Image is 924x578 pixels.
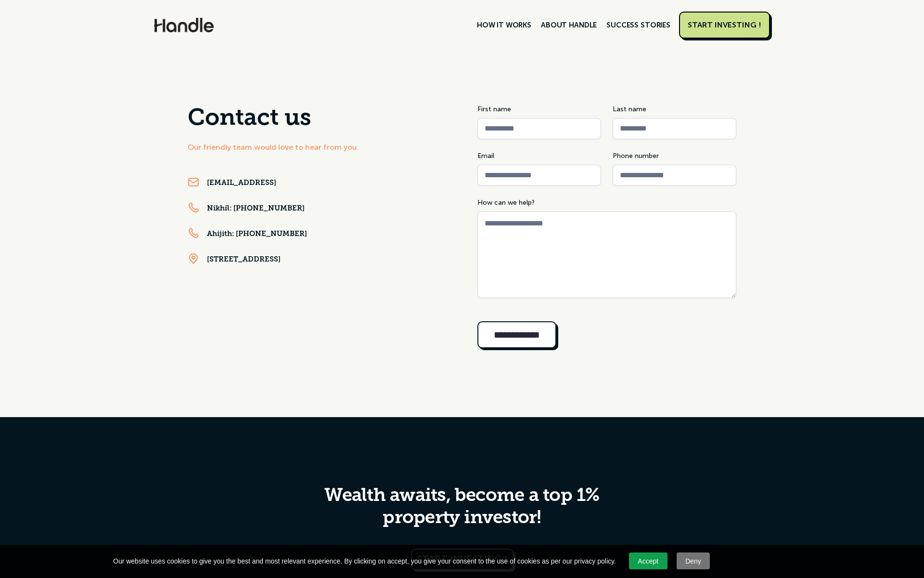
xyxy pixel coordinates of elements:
form: Contact Us Form [477,104,736,356]
span: Our website uses cookies to give you the best and most relevant experience. By clicking on accept... [113,556,616,566]
label: Last name [613,104,736,114]
a: START INVESTING ! [679,12,770,39]
a: [EMAIL_ADDRESS] [207,179,276,188]
a: Accept [629,552,667,569]
label: Phone number [613,151,736,161]
a: [STREET_ADDRESS] [207,255,281,265]
a: HOW IT WORKS [472,17,536,33]
a: ABOUT HANDLE [536,17,602,33]
a: Ahijith: [PHONE_NUMBER] [207,230,307,239]
label: Email [477,151,601,161]
a: SUCCESS STORIES [602,17,675,33]
a: Nikhil: [PHONE_NUMBER] [207,204,305,214]
div: START INVESTING ! [688,20,761,30]
div: Our friendly team would love to hear from you. [188,142,447,153]
label: First name [477,104,601,114]
span: Wealth awaits, become a top 1% property investor! [324,487,599,528]
a: Deny [677,552,710,569]
label: How can we help? [477,197,736,208]
h2: Contact us [188,104,447,134]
